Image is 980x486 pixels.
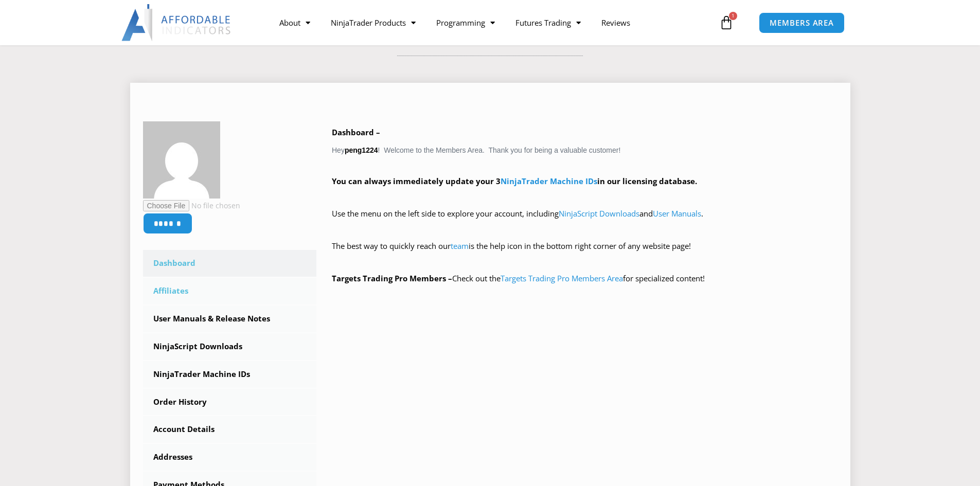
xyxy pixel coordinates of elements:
[332,125,838,286] div: Hey ! Welcome to the Members Area. Thank you for being a valuable customer!
[426,11,505,34] a: Programming
[143,444,317,471] a: Addresses
[704,8,749,38] a: 1
[143,278,317,304] a: Affiliates
[269,11,717,34] nav: Menu
[121,4,232,41] img: LogoAI | Affordable Indicators – NinjaTrader
[345,146,378,154] strong: peng1224
[332,239,838,268] p: The best way to quickly reach our is the help icon in the bottom right corner of any website page!
[559,208,639,219] a: NinjaScript Downloads
[320,11,426,34] a: NinjaTrader Products
[451,241,469,251] a: team
[759,12,845,33] a: MEMBERS AREA
[143,416,317,443] a: Account Details
[332,176,697,186] strong: You can always immediately update your 3 in our licensing database.
[332,127,380,137] b: Dashboard –
[501,176,597,186] a: NinjaTrader Machine IDs
[332,272,838,286] p: Check out the for specialized content!
[770,19,834,27] span: MEMBERS AREA
[653,208,701,219] a: User Manuals
[501,273,623,283] a: Targets Trading Pro Members Area
[143,305,317,332] a: User Manuals & Release Notes
[269,11,320,34] a: About
[143,389,317,416] a: Order History
[591,11,640,34] a: Reviews
[505,11,591,34] a: Futures Trading
[143,361,317,388] a: NinjaTrader Machine IDs
[143,121,220,199] img: c940fdae24e5666c4ee63bd7929ef475f4ad0cd573fe31f3a3a12997549a6b21
[332,207,838,236] p: Use the menu on the left side to explore your account, including and .
[143,250,317,277] a: Dashboard
[729,12,737,20] span: 1
[143,333,317,360] a: NinjaScript Downloads
[332,273,452,283] strong: Targets Trading Pro Members –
